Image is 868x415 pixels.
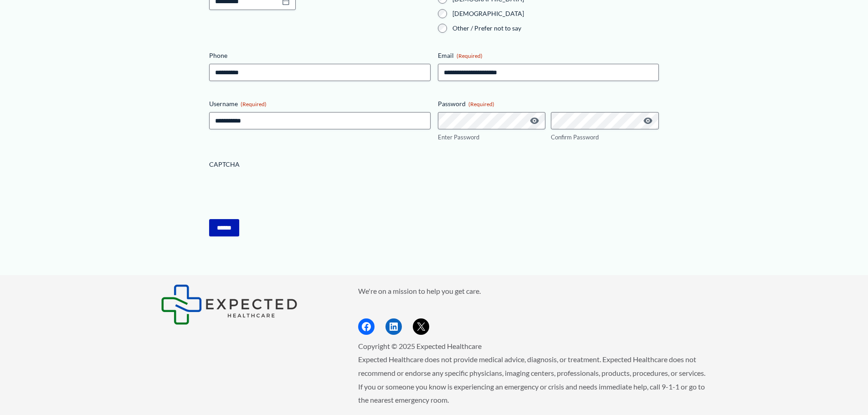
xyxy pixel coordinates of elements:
label: Enter Password [438,133,546,142]
button: Show Password [529,115,540,126]
label: [DEMOGRAPHIC_DATA] [452,9,659,18]
label: Other / Prefer not to say [452,24,659,33]
button: Show Password [642,115,653,126]
label: Confirm Password [551,133,659,142]
aside: Footer Widget 1 [161,284,335,325]
p: We're on a mission to help you get care. [358,284,708,298]
label: Email [438,51,659,60]
label: Username [209,99,430,108]
aside: Footer Widget 2 [358,284,708,335]
span: Copyright © 2025 Expected Healthcare [358,342,482,350]
legend: Password [438,99,494,108]
iframe: reCAPTCHA [209,173,348,208]
label: CAPTCHA [209,160,659,169]
img: Expected Healthcare Logo - side, dark font, small [161,284,298,325]
span: (Required) [241,101,267,108]
span: Expected Healthcare does not provide medical advice, diagnosis, or treatment. Expected Healthcare... [358,355,705,404]
label: Phone [209,51,430,60]
span: (Required) [468,101,494,108]
span: (Required) [457,52,483,59]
